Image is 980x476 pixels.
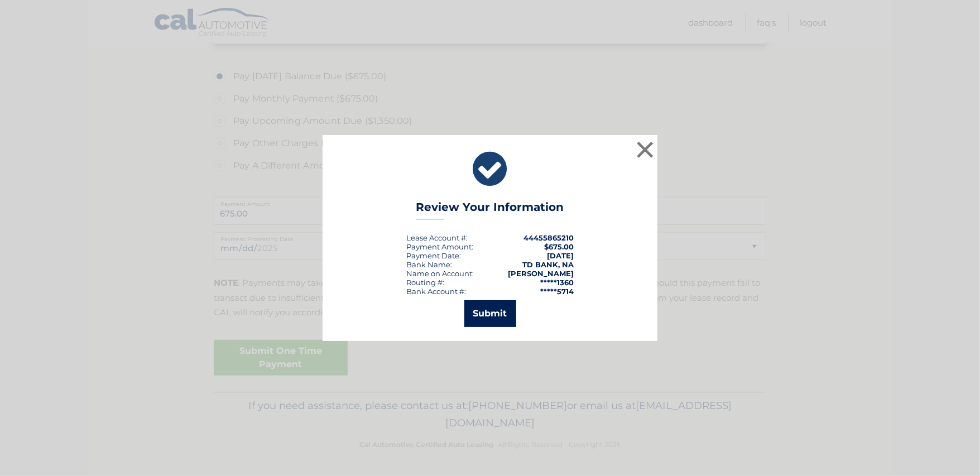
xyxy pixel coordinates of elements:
[406,260,452,269] div: Bank Name:
[544,242,574,251] span: $675.00
[406,251,461,260] div: :
[406,233,468,242] div: Lease Account #:
[406,287,466,296] div: Bank Account #:
[634,138,656,161] button: ×
[406,269,474,278] div: Name on Account:
[406,278,444,287] div: Routing #:
[547,251,574,260] span: [DATE]
[508,269,574,278] strong: [PERSON_NAME]
[464,300,516,327] button: Submit
[416,200,564,220] h3: Review Your Information
[406,242,473,251] div: Payment Amount:
[523,233,574,242] strong: 44455865210
[406,251,459,260] span: Payment Date
[522,260,574,269] strong: TD BANK, NA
